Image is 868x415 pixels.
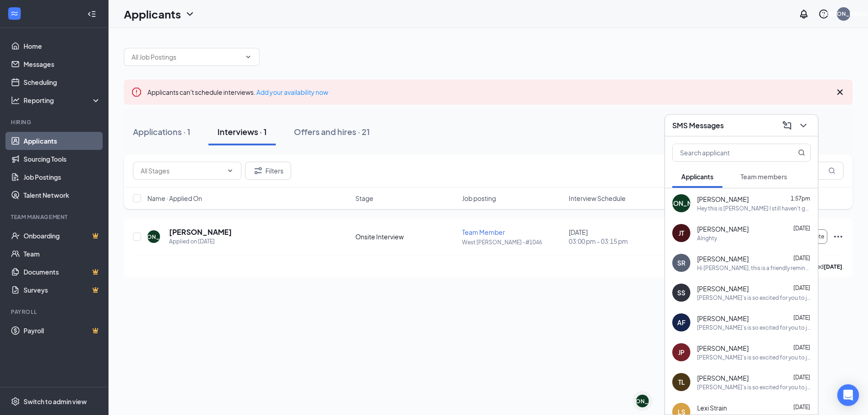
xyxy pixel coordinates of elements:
span: [DATE] [793,344,810,351]
input: All Job Postings [132,52,241,62]
span: Team Member [462,228,505,236]
div: Applied on [DATE] [169,237,232,246]
span: Job posting [462,194,496,203]
svg: MagnifyingGlass [798,149,805,156]
div: [PERSON_NAME]'s is so excited for you to join our team! Do you know anyone else who might be inte... [697,383,811,391]
div: AF [677,318,685,327]
span: Name · Applied On [147,194,202,203]
span: Team members [741,173,787,181]
div: SR [677,258,685,267]
a: Applicants [24,132,101,150]
div: Onsite Interview [355,232,457,241]
div: Switch to admin view [24,397,87,406]
span: [PERSON_NAME] [697,224,749,233]
svg: ChevronDown [245,53,252,61]
input: All Stages [141,166,223,176]
h1: Applicants [124,6,181,22]
div: [PERSON_NAME] [619,397,666,405]
div: Hi [PERSON_NAME], this is a friendly reminder. Your interview with [PERSON_NAME]'s for Delivery D... [697,264,811,272]
div: Hey this is [PERSON_NAME] I still haven't gotten the on boarding thing [697,205,811,212]
div: [DATE] [569,228,670,246]
span: [PERSON_NAME] [697,195,749,204]
span: [DATE] [793,404,810,410]
a: OnboardingCrown [24,227,101,245]
span: [DATE] [793,314,810,321]
a: DocumentsCrown [24,263,101,281]
button: ChevronDown [796,118,811,133]
span: Interview Schedule [569,194,626,203]
div: Alrighty [697,234,717,242]
div: JP [678,348,684,357]
span: [DATE] [793,284,810,291]
svg: Filter [253,165,264,176]
div: Hiring [11,118,99,126]
span: [PERSON_NAME] [697,254,749,263]
span: [PERSON_NAME] [697,344,749,353]
button: Filter Filters [245,162,291,180]
p: West [PERSON_NAME] -#1046 [462,238,563,246]
svg: ChevronDown [798,120,809,131]
span: 03:00 pm - 03:15 pm [569,237,670,246]
svg: Error [131,87,142,98]
a: Scheduling [24,73,101,91]
a: Add your availability now [256,88,328,96]
a: Sourcing Tools [24,150,101,168]
div: Team Management [11,213,99,221]
a: Team [24,245,101,263]
span: [PERSON_NAME] [697,314,749,323]
svg: Notifications [798,9,809,19]
svg: Analysis [11,96,20,105]
div: [PERSON_NAME] [655,199,708,208]
span: [PERSON_NAME] [697,373,749,382]
svg: WorkstreamLogo [10,9,19,18]
div: Interviews · 1 [217,126,267,137]
div: Applications · 1 [133,126,190,137]
svg: Ellipses [833,231,844,242]
span: [PERSON_NAME] [697,284,749,293]
div: [PERSON_NAME] [131,233,177,241]
div: [PERSON_NAME] [821,10,867,18]
a: PayrollCrown [24,322,101,340]
div: [PERSON_NAME]'s is so excited for you to join our team! Do you know anyone else who might be inte... [697,324,811,331]
span: [DATE] [793,255,810,261]
div: SS [677,288,685,297]
a: SurveysCrown [24,281,101,299]
div: Offers and hires · 21 [294,126,370,137]
a: Talent Network [24,186,101,204]
div: [PERSON_NAME]'s is so excited for you to join our team! Do you know anyone else who might be inte... [697,294,811,302]
button: ComposeMessage [780,118,794,133]
input: Search applicant [673,144,780,161]
span: Applicants can't schedule interviews. [147,88,328,96]
span: Lexi Strain [697,403,727,412]
svg: Settings [11,397,20,406]
svg: ChevronDown [226,167,234,174]
b: [DATE] [824,263,842,270]
div: JT [679,228,684,238]
a: Home [24,37,101,55]
div: Payroll [11,308,99,316]
svg: ComposeMessage [782,120,793,131]
span: [DATE] [793,374,810,381]
a: Job Postings [24,168,101,186]
div: [PERSON_NAME]'s is so excited for you to join our team! Do you know anyone else who might be inte... [697,354,811,361]
h5: [PERSON_NAME] [169,227,232,237]
svg: MagnifyingGlass [828,167,835,174]
svg: Cross [835,87,845,98]
a: Messages [24,55,101,73]
div: Open Intercom Messenger [837,384,859,406]
span: [DATE] [793,225,810,232]
div: Reporting [24,96,101,105]
div: TL [678,378,685,387]
svg: Collapse [87,9,96,19]
span: 1:57pm [791,195,810,202]
svg: QuestionInfo [818,9,829,19]
h3: SMS Messages [672,121,724,131]
svg: ChevronDown [184,9,195,19]
span: Applicants [681,173,713,181]
span: Stage [355,194,373,203]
